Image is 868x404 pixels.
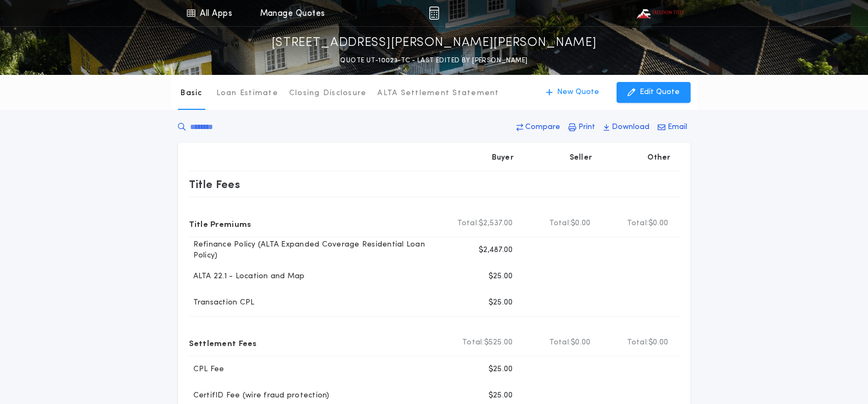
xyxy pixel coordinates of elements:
[635,8,684,19] img: vs-icon
[549,337,571,348] b: Total:
[525,122,560,133] p: Compare
[189,175,240,193] p: Title Fees
[627,218,649,229] b: Total:
[488,297,513,308] p: $25.00
[571,218,590,229] span: $0.00
[189,271,305,282] p: ALTA 22.1 - Location and Map
[488,390,513,401] p: $25.00
[429,7,439,20] img: img
[668,122,687,133] p: Email
[180,88,202,99] p: Basic
[535,82,610,103] button: New Quote
[600,118,653,137] button: Download
[216,88,278,99] p: Loan Estimate
[340,55,527,66] p: QUOTE UT-10023-TC - LAST EDITED BY [PERSON_NAME]
[484,337,513,348] span: $525.00
[289,88,367,99] p: Closing Disclosure
[377,88,499,99] p: ALTA Settlement Statement
[647,153,670,163] p: Other
[488,271,513,282] p: $25.00
[640,87,680,98] p: Edit Quote
[488,364,513,375] p: $25.00
[627,337,649,348] b: Total:
[648,218,668,229] span: $0.00
[617,82,691,103] button: Edit Quote
[557,87,599,98] p: New Quote
[189,239,444,261] p: Refinance Policy (ALTA Expanded Coverage Residential Loan Policy)
[462,337,484,348] b: Total:
[565,118,599,137] button: Print
[549,218,571,229] b: Total:
[479,245,513,256] p: $2,487.00
[457,218,479,229] b: Total:
[272,34,597,52] p: [STREET_ADDRESS][PERSON_NAME][PERSON_NAME]
[654,118,691,137] button: Email
[578,122,595,133] p: Print
[648,337,668,348] span: $0.00
[189,364,225,375] p: CPL Fee
[492,153,514,163] p: Buyer
[571,337,590,348] span: $0.00
[479,218,513,229] span: $2,537.00
[570,153,593,163] p: Seller
[189,215,251,232] p: Title Premiums
[189,390,330,401] p: CertifID Fee (wire fraud protection)
[513,118,564,137] button: Compare
[189,334,257,352] p: Settlement Fees
[189,297,255,308] p: Transaction CPL
[612,122,649,133] p: Download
